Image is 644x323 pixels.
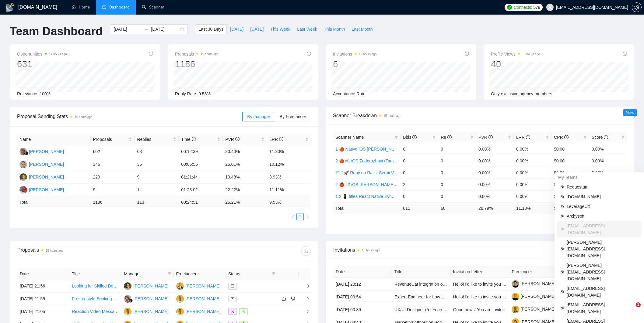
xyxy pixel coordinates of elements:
span: PVR [478,135,493,140]
td: 10.12% [267,158,311,171]
div: [PERSON_NAME] [186,295,221,302]
td: 0.00% [589,155,627,167]
button: This Month [320,24,348,34]
span: 100% [40,91,51,96]
time: 15 hours ago [75,115,92,119]
div: 6 [333,58,376,70]
td: 0.00% [476,167,514,178]
time: 15 hours ago [522,53,540,56]
iframe: Intercom live chat [623,302,638,317]
span: right [301,284,310,288]
span: Invitations [333,50,376,58]
span: filter [394,135,398,139]
span: user-add [231,310,234,313]
td: RevenueCat integration on React Native Expo app [392,278,451,291]
td: Reaction Video Messaging App [69,305,121,318]
td: Total [17,196,91,208]
img: VK [176,282,184,290]
td: 0.00% [514,167,551,178]
span: info-circle [564,135,569,139]
span: mail [231,297,234,301]
span: info-circle [604,135,608,139]
td: $ 28.23 [551,202,589,214]
td: 113 [135,196,179,208]
span: filter [393,133,399,142]
span: Reply Rate [175,91,196,96]
span: Opportunities [17,50,67,58]
td: 0.00% [514,190,551,202]
td: 0.00% [514,143,551,155]
td: $0.00 [551,178,589,190]
span: right [301,309,310,314]
a: [PERSON_NAME] [512,281,555,286]
div: 40 [491,58,540,70]
span: Manager [124,270,165,277]
span: team [561,247,564,251]
a: VZ[PERSON_NAME] [176,296,221,301]
h1: Team Dashboard [10,24,103,39]
td: 0 [438,143,476,155]
td: [DATE] 00:39 [333,303,392,316]
time: 15 hours ago [201,53,218,56]
td: 0 [438,155,476,167]
td: 1 [135,184,179,196]
td: 0.00% [589,167,627,178]
th: Freelancer [509,266,568,278]
td: [DATE] 21:55 [17,293,69,305]
td: $0.00 [551,167,589,178]
a: OT[PERSON_NAME] [19,187,64,192]
span: swap-right [144,27,149,32]
span: Time [181,137,196,142]
span: Requestum [567,184,638,190]
span: [PERSON_NAME][EMAIL_ADDRESS][DOMAIN_NAME] [567,262,638,282]
time: 15 hours ago [383,114,401,117]
a: 1.2 📱 titles React Native Evhen (Tam) [335,194,408,199]
span: info-circle [307,52,311,56]
td: [DATE] 00:54 [333,291,392,303]
td: 0.00% [476,143,514,155]
td: 00:06:55 [179,158,223,171]
span: [EMAIL_ADDRESS][DOMAIN_NAME] [567,223,638,236]
a: setting [632,5,642,10]
span: Connects: [514,4,532,11]
span: team [561,270,564,274]
span: Score [592,135,608,140]
span: By Freelancer [280,114,306,119]
img: upwork-logo.png [507,5,512,10]
a: homeHome [72,5,90,10]
span: [DATE] [230,26,243,32]
span: Only exclusive agency members [491,91,552,96]
td: 3.93% [267,171,311,184]
img: MC [19,148,27,155]
span: dashboard [102,5,106,9]
button: This Week [267,24,294,34]
th: Title [69,268,121,280]
span: info-circle [412,135,417,139]
td: 0.00% [514,178,551,190]
td: 611 [401,202,438,214]
input: Start date [114,26,141,32]
td: 26.01% [223,158,267,171]
span: Last 30 Days [198,26,223,32]
div: [PERSON_NAME] [29,174,64,180]
button: like [280,295,288,302]
td: 22.22% [223,184,267,196]
span: [PERSON_NAME][EMAIL_ADDRESS][DOMAIN_NAME] [567,239,638,259]
td: 68 [438,202,476,214]
a: [PERSON_NAME] [512,307,555,311]
a: P[PERSON_NAME] [124,283,168,288]
img: gigradar-bm.png [24,151,28,155]
img: c1ESpZnXwzlrArKnn7MKPTpfOj7NcwVqHnGRBdX-DT7suLzHwCAUCTK-HoVTjy6GgZ [512,293,519,301]
td: 68 [135,145,179,158]
span: dislike [291,296,295,301]
span: filter [271,269,277,278]
input: End date [151,26,179,32]
button: right [304,213,311,220]
a: 1 🍎 Native iOS [PERSON_NAME] (Tam) 07/03 Profile Changed [335,147,457,151]
td: 25.21 % [223,196,267,208]
td: 30.40% [223,145,267,158]
span: Dashboard [109,5,130,10]
span: This Month [324,26,345,32]
span: download [301,249,310,253]
td: 346 [91,158,135,171]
